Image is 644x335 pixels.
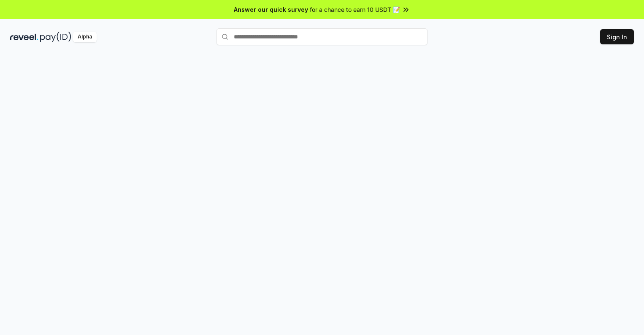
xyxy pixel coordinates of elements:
[234,5,308,14] span: Answer our quick survey
[600,29,634,44] button: Sign In
[73,32,97,42] div: Alpha
[310,5,400,14] span: for a chance to earn 10 USDT 📝
[40,32,71,42] img: pay_id
[10,32,38,42] img: reveel_dark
